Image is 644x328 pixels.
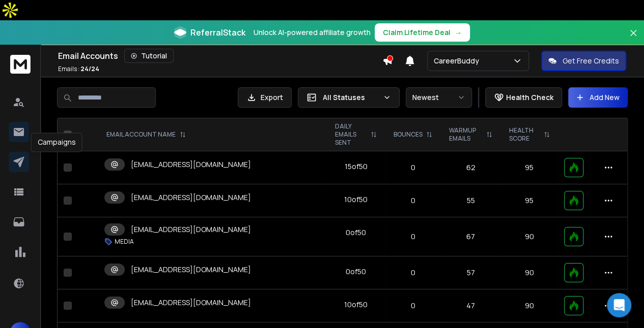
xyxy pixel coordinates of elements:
[344,300,368,310] div: 10 of 50
[346,267,366,277] div: 0 of 50
[406,87,472,108] button: Newest
[346,227,366,238] div: 0 of 50
[238,87,292,108] button: Export
[391,162,434,173] p: 0
[80,64,99,73] span: 24 / 24
[58,49,382,63] div: Email Accounts
[607,293,631,317] div: Open Intercom Messenger
[31,133,82,152] div: Campaigns
[344,194,368,205] div: 10 of 50
[500,289,558,322] td: 90
[500,151,558,184] td: 95
[131,159,251,170] p: [EMAIL_ADDRESS][DOMAIN_NAME]
[440,151,500,184] td: 62
[500,256,558,289] td: 90
[485,87,562,108] button: Health Check
[391,301,434,311] p: 0
[568,87,628,108] button: Add New
[190,26,245,39] span: ReferralStack
[254,27,371,38] p: Unlock AI-powered affiliate growth
[131,298,251,308] p: [EMAIL_ADDRESS][DOMAIN_NAME]
[131,192,251,203] p: [EMAIL_ADDRESS][DOMAIN_NAME]
[500,217,558,256] td: 90
[393,130,422,139] p: BOUNCES
[106,130,186,139] div: EMAIL ACCOUNT NAME
[58,65,99,73] p: Emails :
[440,256,500,289] td: 57
[440,184,500,217] td: 55
[440,289,500,322] td: 47
[375,23,470,42] button: Claim Lifetime Deal→
[391,195,434,206] p: 0
[500,184,558,217] td: 95
[391,268,434,278] p: 0
[131,224,251,235] p: [EMAIL_ADDRESS][DOMAIN_NAME]
[506,92,553,103] p: Health Check
[434,56,483,66] p: CareerBuddy
[449,126,482,143] p: WARMUP EMAILS
[345,161,368,172] div: 15 of 50
[131,265,251,275] p: [EMAIL_ADDRESS][DOMAIN_NAME]
[115,238,134,246] p: MEDIA
[455,27,462,38] span: →
[563,56,619,66] p: Get Free Credits
[391,232,434,242] p: 0
[124,49,174,63] button: Tutorial
[509,126,540,143] p: HEALTH SCORE
[541,51,626,71] button: Get Free Credits
[440,217,500,256] td: 67
[335,122,367,147] p: DAILY EMAILS SENT
[627,26,640,51] button: Close banner
[323,92,379,103] p: All Statuses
